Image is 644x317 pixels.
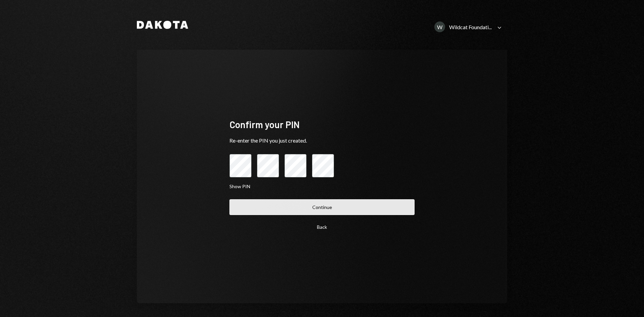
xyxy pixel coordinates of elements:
button: Show PIN [229,183,250,190]
div: Wildcat Foundati... [449,24,492,30]
button: Continue [229,199,415,215]
button: Back [229,219,415,235]
div: Re-enter the PIN you just created. [229,137,415,145]
div: Confirm your PIN [229,118,415,131]
input: pin code 1 of 4 [229,154,252,177]
input: pin code 2 of 4 [257,154,279,177]
div: W [434,21,445,32]
input: pin code 3 of 4 [284,154,307,177]
input: pin code 4 of 4 [312,154,334,177]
